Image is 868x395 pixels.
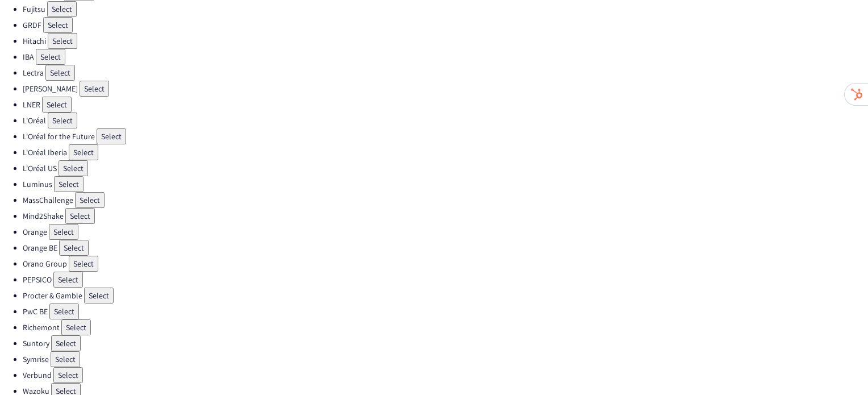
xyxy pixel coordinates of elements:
li: Suntory [23,335,868,351]
button: Select [75,192,105,208]
li: Richemont [23,319,868,335]
li: L'Oréal Iberia [23,144,868,160]
li: Orange BE [23,240,868,256]
li: Lectra [23,65,868,81]
li: PEPSICO [23,272,868,288]
button: Select [59,160,88,176]
button: Select [47,1,77,17]
li: L'Oréal for the Future [23,128,868,144]
button: Select [45,65,75,81]
button: Select [42,97,72,113]
li: Verbund [23,367,868,383]
button: Select [69,144,98,160]
button: Select [80,81,109,97]
button: Select [51,351,80,367]
button: Select [49,303,79,319]
li: GRDF [23,17,868,33]
button: Select [36,49,65,65]
li: Luminus [23,176,868,192]
li: L'Oréal US [23,160,868,176]
li: IBA [23,49,868,65]
li: Fujitsu [23,1,868,17]
button: Select [59,240,89,256]
li: Symrise [23,351,868,367]
button: Select [61,319,91,335]
button: Select [53,272,83,288]
li: MassChallenge [23,192,868,208]
button: Select [43,17,73,33]
button: Select [48,113,77,128]
li: Orange [23,224,868,240]
li: Hitachi [23,33,868,49]
button: Select [65,208,95,224]
button: Select [69,256,98,272]
iframe: Chat Widget [811,340,868,395]
button: Select [53,367,83,383]
li: L'Oréal [23,113,868,128]
li: Orano Group [23,256,868,272]
li: PwC BE [23,303,868,319]
li: LNER [23,97,868,113]
li: Mind2Shake [23,208,868,224]
button: Select [84,288,114,303]
button: Select [49,224,78,240]
li: [PERSON_NAME] [23,81,868,97]
li: Procter & Gamble [23,288,868,303]
button: Select [97,128,126,144]
button: Select [48,33,77,49]
button: Select [51,335,81,351]
button: Select [54,176,84,192]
